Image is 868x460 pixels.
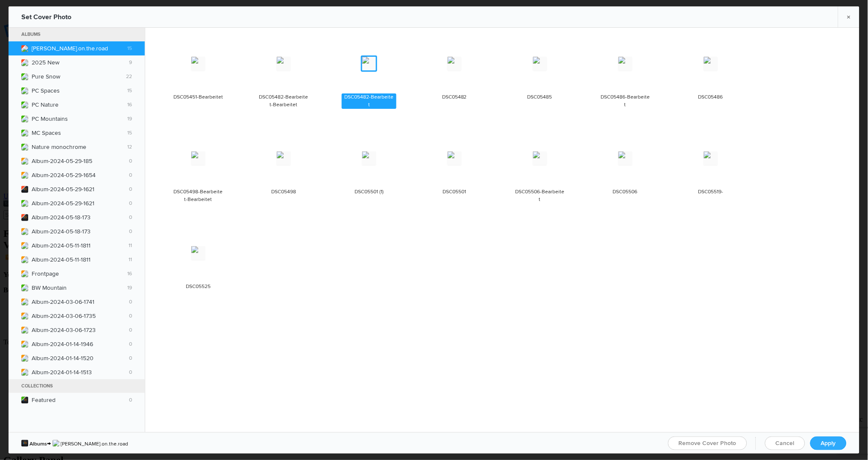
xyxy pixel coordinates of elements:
span: 0 [129,186,132,192]
div: Set Cover Photo [21,6,71,28]
a: Collections [21,382,132,390]
b: Frontpage [32,270,132,277]
a: Album-2024-03-06-17350 [9,309,145,323]
span: Apply [821,440,836,447]
a: Apply [810,437,847,450]
span: 0 [129,299,132,305]
a: Album-2024-05-29-16540 [9,168,145,182]
span: 19 [127,116,132,122]
b: 2025 New [32,59,132,66]
img: DSC05451-Bearbeitet [191,57,205,70]
div: DSC05485 [525,93,554,101]
b: PC Mountains [32,115,132,122]
a: Album-2024-03-06-17230 [9,323,145,337]
span: Remove Cover Photo [679,440,736,447]
img: DSC05501 (1) [362,151,376,165]
span: 22 [126,73,132,80]
b: Album-2024-05-11-1811 [32,256,132,263]
b: Album-2024-03-06-1741 [32,298,132,306]
b: Featured [32,396,132,404]
span: 11 [129,242,132,249]
b: Album-2024-05-11-1811 [32,242,132,249]
div: DSC05498 [269,188,298,196]
b: Album-2024-05-29-185 [32,157,132,165]
b: Album-2024-05-29-1621 [32,200,132,207]
b: Album-2024-03-06-1723 [32,326,132,334]
b: Album-2024-05-29-1621 [32,186,132,193]
div: DSC05486-Bearbeitet [598,93,653,109]
span: 12 [127,144,132,150]
a: undefinedAlbums [21,441,47,447]
span: Cancel [776,440,795,447]
img: DSC05501 [448,151,461,165]
span: 0 [129,355,132,361]
a: Album-2024-05-29-1850 [9,154,145,168]
span: 15 [127,87,132,94]
b: [PERSON_NAME].on.the.road [32,45,132,52]
div: DSC05486 [696,93,725,101]
b: Nature monochrome [32,143,132,151]
span: → [47,439,53,448]
a: Remove Cover Photo [668,437,747,450]
a: Album-2024-05-18-1730 [9,210,145,224]
a: 2025 New9 [9,55,145,70]
b: MC Spaces [32,129,132,137]
a: PC Mountains19 [9,112,145,126]
a: Album-2024-05-11-181111 [9,253,145,267]
img: DSC05519- [704,151,718,165]
b: PC Spaces [32,87,132,94]
img: DSC05482-Bearbeitet [362,57,376,70]
div: DSC05519- [696,188,726,196]
span: 19 [127,285,132,291]
b: Album-2024-01-14-1946 [32,341,132,348]
img: DSC05525 [191,246,205,260]
img: DSC05506 [619,151,632,165]
a: MC Spaces15 [9,126,145,140]
span: 9 [129,59,132,66]
span: 0 [129,228,132,235]
div: DSC05451-Bearbeitet [171,93,225,101]
div: DSC05482 [440,93,469,101]
img: DSC05486-Bearbeitet [619,57,632,70]
span: 0 [129,327,132,333]
a: Album-2024-05-18-1730 [9,224,145,239]
b: BW Mountain [32,284,132,291]
span: 0 [129,158,132,164]
b: Album-2024-05-29-1654 [32,172,132,179]
span: 0 [129,200,132,207]
a: Album-2024-01-14-15130 [9,365,145,379]
a: [PERSON_NAME].on.the.road15 [9,41,145,55]
div: DSC05498-Bearbeitet-Bearbeitet [171,188,226,204]
span: 15 [127,130,132,136]
b: Album-2024-03-06-1735 [32,312,132,320]
img: DSC05485 [533,57,547,70]
span: 0 [129,172,132,178]
a: Albums [21,30,132,39]
a: Nature monochrome12 [9,140,145,154]
span: 15 [127,45,132,52]
span: 16 [127,102,132,108]
a: Album-2024-03-06-17410 [9,295,145,309]
b: Album-2024-05-18-173 [32,214,132,221]
b: Pure Snow [32,73,132,80]
a: PC Spaces15 [9,84,145,98]
img: undefined [21,440,28,447]
div: DSC05506 [611,188,640,196]
a: PC Nature16 [9,98,145,112]
a: Album-2024-01-14-19460 [9,337,145,351]
a: Album-2024-01-14-15200 [9,351,145,365]
div: DSC05501 [441,188,469,196]
span: 16 [127,271,132,277]
span: 11 [129,256,132,263]
a: Album-2024-05-11-181111 [9,239,145,253]
img: DSC05506-Bearbeitet [533,151,547,165]
a: Album-2024-05-29-16210 [9,182,145,196]
img: DSC05498 [277,151,290,165]
b: Album-2024-01-14-1513 [32,369,132,376]
b: Album-2024-05-18-173 [32,228,132,235]
a: Frontpage16 [9,267,145,281]
a: Pure Snow22 [9,70,145,84]
a: BW Mountain19 [9,281,145,295]
span: 0 [129,313,132,319]
img: DSC05482-Bearbeitet-Bearbeitet [277,57,290,70]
